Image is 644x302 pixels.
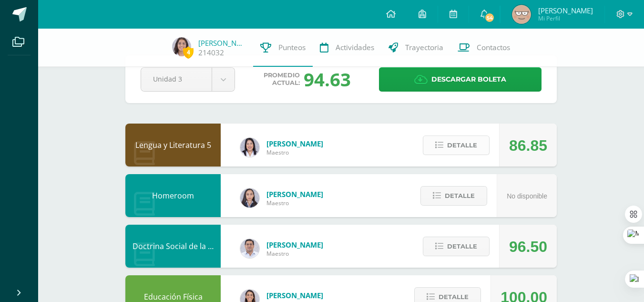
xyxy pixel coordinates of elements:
a: Unidad 3 [141,68,235,91]
span: Contactos [477,42,510,52]
button: Detalle [420,186,487,206]
img: fd1196377973db38ffd7ffd912a4bf7e.png [240,138,259,157]
span: [PERSON_NAME] [538,6,593,15]
span: [PERSON_NAME] [266,291,323,300]
span: Detalle [447,136,477,154]
button: Detalle [423,237,490,256]
span: Trayectoria [405,42,443,52]
span: Maestro [266,199,323,207]
img: 4fe3bb0d26eb32299d1d7e289a662db3.png [512,5,531,24]
span: 54 [484,12,495,23]
span: [PERSON_NAME] [266,189,323,199]
span: Descargar boleta [431,68,506,91]
a: Trayectoria [381,29,450,67]
img: 15aaa72b904403ebb7ec886ca542c491.png [240,239,259,258]
div: 86.85 [509,124,547,167]
span: [PERSON_NAME] [266,139,323,148]
a: Punteos [253,29,313,67]
span: Maestro [266,250,323,258]
img: 1578c7e3d19b1f3c7399a131d13b010b.png [172,37,191,56]
span: Promedio actual: [264,72,300,87]
a: Actividades [313,29,381,67]
span: 4 [183,46,194,58]
span: Mi Perfil [538,14,593,22]
button: Detalle [423,135,490,155]
span: Maestro [266,148,323,156]
div: Homeroom [125,174,221,217]
span: [PERSON_NAME] [266,240,323,250]
span: Unidad 3 [153,68,200,90]
span: Punteos [278,42,306,52]
a: 214032 [198,48,224,58]
img: 35694fb3d471466e11a043d39e0d13e5.png [240,188,259,208]
div: Doctrina Social de la Iglesia [125,225,221,268]
span: No disponible [507,192,547,200]
a: Contactos [450,29,517,67]
div: 94.63 [304,67,351,92]
span: Detalle [447,238,477,255]
span: Actividades [336,42,374,52]
a: Descargar boleta [379,67,542,92]
span: Detalle [445,187,475,205]
div: Lengua y Literatura 5 [125,124,221,167]
div: 96.50 [509,225,547,268]
a: [PERSON_NAME] [198,38,246,48]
